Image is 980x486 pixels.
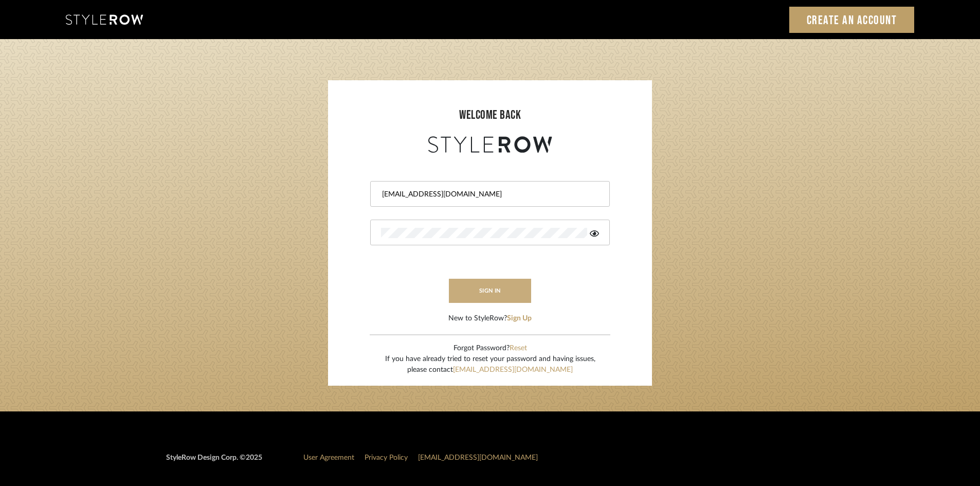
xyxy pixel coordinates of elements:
[448,313,532,324] div: New to StyleRow?
[510,343,527,354] button: Reset
[381,189,596,200] input: Email Address
[338,106,642,124] div: welcome back
[507,313,532,324] button: Sign Up
[789,7,915,33] a: Create an Account
[418,454,538,461] a: [EMAIL_ADDRESS][DOMAIN_NAME]
[303,454,354,461] a: User Agreement
[385,354,595,375] div: If you have already tried to reset your password and having issues, please contact
[365,454,408,461] a: Privacy Policy
[453,366,573,373] a: [EMAIL_ADDRESS][DOMAIN_NAME]
[449,279,531,303] button: sign in
[166,453,262,472] div: StyleRow Design Corp. ©2025
[385,343,595,354] div: Forgot Password?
